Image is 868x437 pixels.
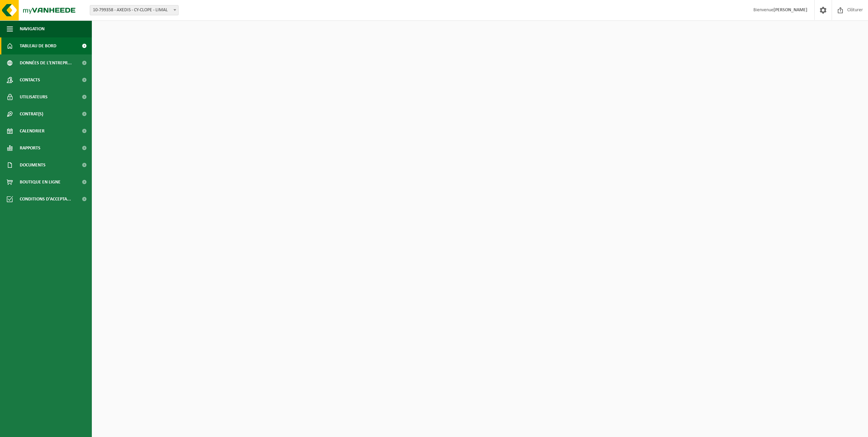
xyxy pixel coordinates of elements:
span: Documents [20,157,46,174]
span: 10-799358 - AXEDIS - CY-CLOPE - LIMAL [90,5,178,15]
span: Contacts [20,71,40,88]
span: Rapports [20,140,40,157]
span: Tableau de bord [20,37,56,54]
span: Navigation [20,20,45,37]
span: Conditions d'accepta... [20,191,71,208]
span: Boutique en ligne [20,174,61,191]
strong: [PERSON_NAME] [773,7,807,13]
span: Calendrier [20,123,45,140]
span: Utilisateurs [20,88,48,106]
span: Données de l'entrepr... [20,54,72,71]
span: 10-799358 - AXEDIS - CY-CLOPE - LIMAL [90,5,179,15]
span: Contrat(s) [20,106,43,123]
